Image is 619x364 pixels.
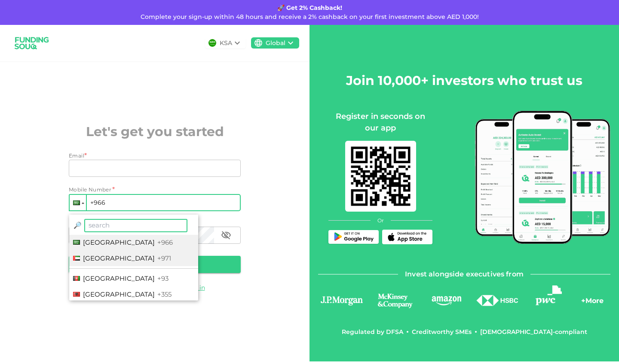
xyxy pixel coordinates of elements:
[332,232,375,242] img: Play Store
[328,111,432,134] div: Register in seconds on our app
[475,111,610,244] img: mobile-app
[69,227,214,244] input: password
[405,268,524,280] span: Invest alongside executives from
[69,219,96,225] span: Password
[277,4,342,12] strong: 🚀 Get 2% Cashback!
[69,160,231,177] input: email
[346,71,582,90] h2: Join 10,000+ investors who trust us
[345,141,416,212] img: mobile-app
[377,217,384,224] span: Or
[220,39,232,48] div: KSA
[157,290,172,298] span: +355
[69,152,84,159] span: Email
[74,221,82,229] span: Magnifying glass
[480,328,587,336] div: [DEMOGRAPHIC_DATA]-compliant
[581,296,604,310] div: + More
[69,194,241,211] input: 1 (702) 123-4567
[10,32,53,55] img: logo
[69,283,241,292] div: Already have an account?
[157,274,169,282] span: +93
[318,294,365,306] img: logo
[536,285,562,305] img: logo
[370,292,420,309] img: logo
[83,274,155,282] span: [GEOGRAPHIC_DATA]
[157,238,173,246] span: +966
[69,122,241,141] h2: Let's get you started
[83,254,155,262] span: [GEOGRAPHIC_DATA]
[141,13,479,21] span: Complete your sign-up within 48 hours and receive a 2% cashback on your first investment above AE...
[386,232,429,242] img: App Store
[412,328,472,336] div: Creditworthy SMEs
[430,295,463,306] img: logo
[266,39,285,48] div: Global
[476,295,519,306] img: logo
[84,219,187,232] input: search
[70,195,86,210] div: Saudi Arabia: + 966
[69,185,111,194] span: Mobile Number
[208,39,216,47] img: flag-sa.b9a346574cdc8950dd34b50780441f57.svg
[83,238,155,246] span: [GEOGRAPHIC_DATA]
[69,256,241,273] button: Continue
[342,328,403,336] div: Regulated by DFSA
[83,290,155,298] span: [GEOGRAPHIC_DATA]
[157,254,171,262] span: +971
